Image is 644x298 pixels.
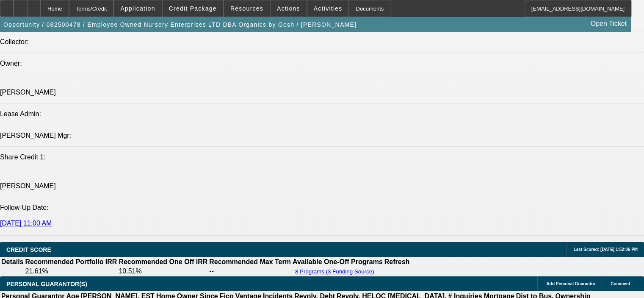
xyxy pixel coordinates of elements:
[384,258,410,266] th: Refresh
[163,0,223,17] button: Credit Package
[587,17,630,31] a: Open Ticket
[6,246,51,253] span: CREDIT SCORE
[307,0,349,17] button: Activities
[6,281,87,287] span: PERSONAL GUARANTOR(S)
[314,5,343,12] span: Activities
[25,258,117,266] th: Recommended Portfolio IRR
[209,258,291,266] th: Recommended Max Term
[271,0,307,17] button: Actions
[546,281,595,286] span: Add Personal Guarantor
[293,268,377,275] button: 8 Programs (3 Funding Source)
[209,267,291,276] td: --
[573,247,638,252] span: Last Scored: [DATE] 1:52:06 PM
[169,5,217,12] span: Credit Package
[611,281,630,286] span: Comment
[277,5,300,12] span: Actions
[224,0,270,17] button: Resources
[114,0,161,17] button: Application
[1,258,24,266] th: Details
[292,258,383,266] th: Available One-Off Programs
[25,267,117,276] td: 21.61%
[120,5,155,12] span: Application
[118,258,208,266] th: Recommended One Off IRR
[3,21,357,28] span: Opportunity / 082500478 / Employee Owned Nursery Enterprises LTD DBA Organics by Gosh / [PERSON_N...
[230,5,263,12] span: Resources
[118,267,208,276] td: 10.51%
